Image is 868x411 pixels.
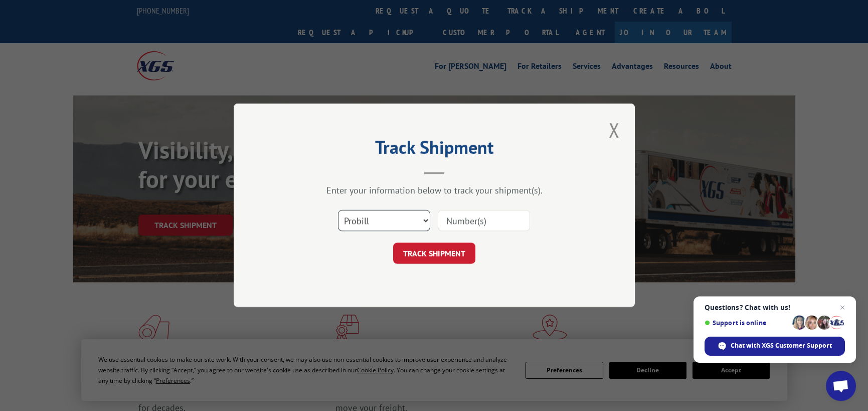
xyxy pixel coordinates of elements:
span: Support is online [705,319,789,327]
div: Enter your information below to track your shipment(s). [284,185,585,196]
span: Chat with XGS Customer Support [731,341,832,350]
a: Open chat [826,371,856,401]
button: TRACK SHIPMENT [393,243,475,264]
h2: Track Shipment [284,140,585,159]
button: Close modal [605,116,622,144]
input: Number(s) [438,211,530,232]
span: Chat with XGS Customer Support [705,337,845,356]
span: Questions? Chat with us! [705,303,845,312]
